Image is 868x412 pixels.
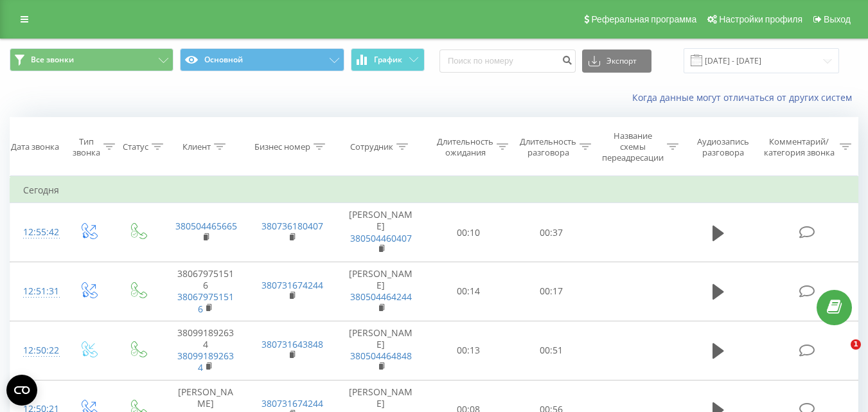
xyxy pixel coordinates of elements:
div: 12:51:31 [23,279,50,304]
td: 380991892634 [163,321,249,380]
a: 380731674244 [261,397,323,409]
div: Тип звонка [73,136,100,158]
a: 380991892634 [177,350,234,373]
div: Длительность ожидания [437,136,493,158]
button: Open CMP widget [6,375,37,406]
div: Дата звонка [11,141,59,152]
td: 00:37 [510,203,593,262]
td: 380679751516 [163,262,249,321]
td: 00:17 [510,262,593,321]
a: 380504465665 [175,220,237,232]
button: Основной [180,48,344,71]
span: 1 [851,339,861,350]
a: 380731643848 [261,338,323,350]
div: Аудиозапись разговора [691,136,756,158]
span: Реферальная программа [591,14,696,24]
div: Комментарий/категория звонка [761,136,837,158]
iframe: Intercom live chat [824,339,855,370]
td: 00:13 [427,321,510,380]
td: [PERSON_NAME] [335,262,427,321]
div: Сотрудник [350,141,393,152]
span: Выход [824,14,851,24]
a: 380736180407 [261,220,323,232]
button: График [351,48,425,71]
td: 00:14 [427,262,510,321]
div: 12:50:22 [23,338,50,363]
td: [PERSON_NAME] [335,203,427,262]
div: 12:55:42 [23,220,50,245]
a: 380679751516 [177,291,234,314]
span: График [374,55,402,64]
td: 00:10 [427,203,510,262]
a: 380504464244 [350,291,412,303]
div: Название схемы переадресации [602,130,664,163]
div: Статус [123,141,148,152]
div: Бизнес номер [254,141,310,152]
td: 00:51 [510,321,593,380]
button: Экспорт [582,49,651,73]
div: Клиент [182,141,211,152]
a: 380731674244 [261,279,323,291]
div: Длительность разговора [520,136,576,158]
span: Все звонки [31,55,74,65]
td: Сегодня [10,177,858,203]
a: Когда данные могут отличаться от других систем [632,91,858,103]
span: Настройки профиля [719,14,802,24]
a: 380504460407 [350,232,412,244]
input: Поиск по номеру [439,49,576,73]
button: Все звонки [10,48,173,71]
a: 380504464848 [350,350,412,362]
td: [PERSON_NAME] [335,321,427,380]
